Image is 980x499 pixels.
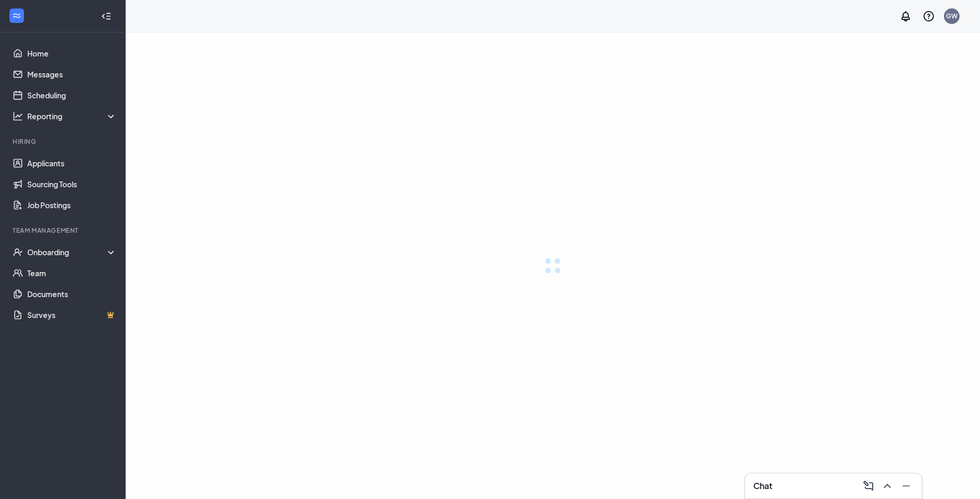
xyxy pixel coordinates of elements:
[27,43,117,64] a: Home
[13,111,23,121] svg: Analysis
[753,480,772,492] h3: Chat
[862,480,875,492] svg: ComposeMessage
[899,10,912,22] svg: Notifications
[12,10,22,21] svg: WorkstreamLogo
[13,226,115,235] div: Team Management
[922,10,935,22] svg: QuestionInfo
[27,304,117,325] a: SurveysCrown
[946,12,957,20] div: GW
[13,137,115,146] div: Hiring
[27,64,117,85] a: Messages
[27,153,117,174] a: Applicants
[27,247,117,257] div: Onboarding
[859,478,876,494] button: ComposeMessage
[27,85,117,106] a: Scheduling
[27,111,117,121] div: Reporting
[101,11,112,21] svg: Collapse
[13,247,23,257] svg: UserCheck
[881,480,894,492] svg: ChevronUp
[900,480,912,492] svg: Minimize
[878,478,895,494] button: ChevronUp
[27,195,117,216] a: Job Postings
[27,283,117,304] a: Documents
[27,263,117,283] a: Team
[897,478,914,494] button: Minimize
[27,174,117,195] a: Sourcing Tools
